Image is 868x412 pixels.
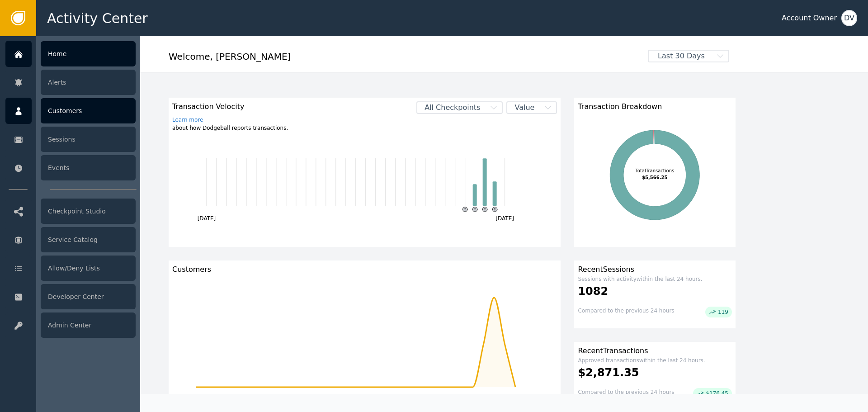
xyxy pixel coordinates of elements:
div: Approved transactions within the last 24 hours. [578,356,732,365]
a: Learn more [172,116,288,124]
rect: Transaction2025-08-12 [473,184,477,206]
div: Welcome , [PERSON_NAME] [169,50,642,70]
div: $2,871.35 [578,365,732,381]
div: Compared to the previous 24 hours [578,388,674,399]
tspan: Total Transactions [635,168,675,173]
div: Compared to the previous 24 hours [578,307,674,317]
div: Service Catalog [41,227,136,252]
div: Home [41,41,136,66]
a: Checkpoint Studio [5,198,136,224]
span: 119 [718,308,728,317]
rect: Transaction2025-08-14 [493,181,497,206]
span: Activity Center [47,8,148,28]
text: [DATE] [198,215,216,222]
a: Developer Center [5,284,136,310]
a: Events [5,155,136,181]
rect: Transaction2025-08-13 [483,158,487,206]
div: Admin Center [41,313,136,338]
text: [DATE] [496,215,514,222]
a: Allow/Deny Lists [5,255,136,281]
a: Admin Center [5,312,136,338]
span: All Checkpoints [417,102,487,113]
button: All Checkpoints [416,101,503,114]
div: about how Dodgeball reports transactions. [172,116,288,132]
button: DV [841,10,857,26]
span: Transaction Breakdown [578,101,662,112]
div: Developer Center [41,284,136,309]
button: Last 30 Days [642,50,736,62]
div: Customers [41,98,136,123]
tspan: $5,566.25 [642,175,668,180]
div: 1082 [578,283,732,299]
div: Recent Sessions [578,264,732,275]
button: Value [506,101,557,114]
span: Value [507,102,542,113]
a: Home [5,41,136,67]
div: Allow/Deny Lists [41,256,136,281]
span: $176.45 [706,389,728,398]
div: Checkpoint Studio [41,199,136,224]
div: Account Owner [782,13,837,24]
a: Sessions [5,126,136,152]
span: Transaction Velocity [172,101,288,112]
span: Last 30 Days [649,51,714,62]
div: Alerts [41,70,136,95]
a: Alerts [5,69,136,95]
div: Events [41,155,136,180]
a: Customers [5,98,136,124]
div: Customers [172,264,557,275]
a: Service Catalog [5,227,136,253]
div: Sessions [41,127,136,152]
div: Sessions with activity within the last 24 hours. [578,275,732,283]
div: Recent Transactions [578,346,732,356]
